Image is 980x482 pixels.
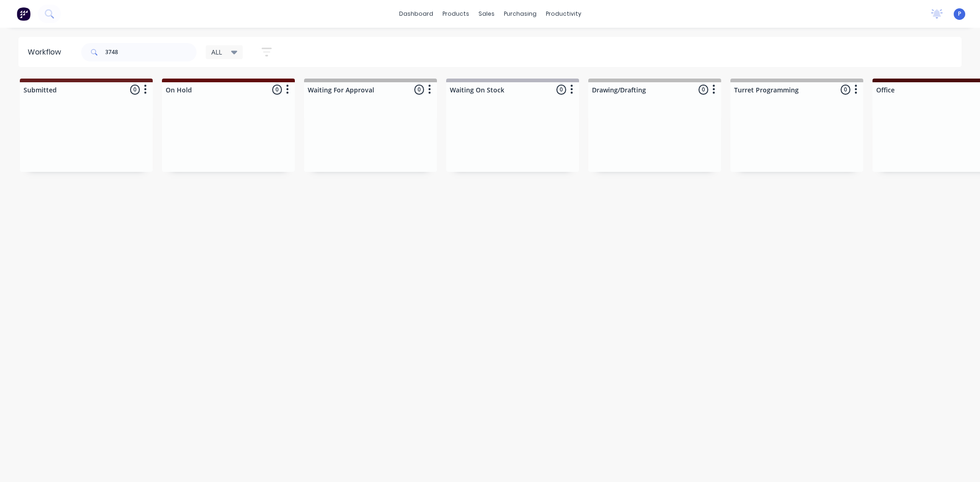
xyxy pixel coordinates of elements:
[17,7,30,21] img: Factory
[541,7,586,21] div: productivity
[958,10,961,18] span: P
[474,7,499,21] div: sales
[394,7,438,21] a: dashboard
[499,7,541,21] div: purchasing
[28,47,66,58] div: Workflow
[211,47,222,57] span: ALL
[438,7,474,21] div: products
[105,43,197,61] input: Search for orders...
